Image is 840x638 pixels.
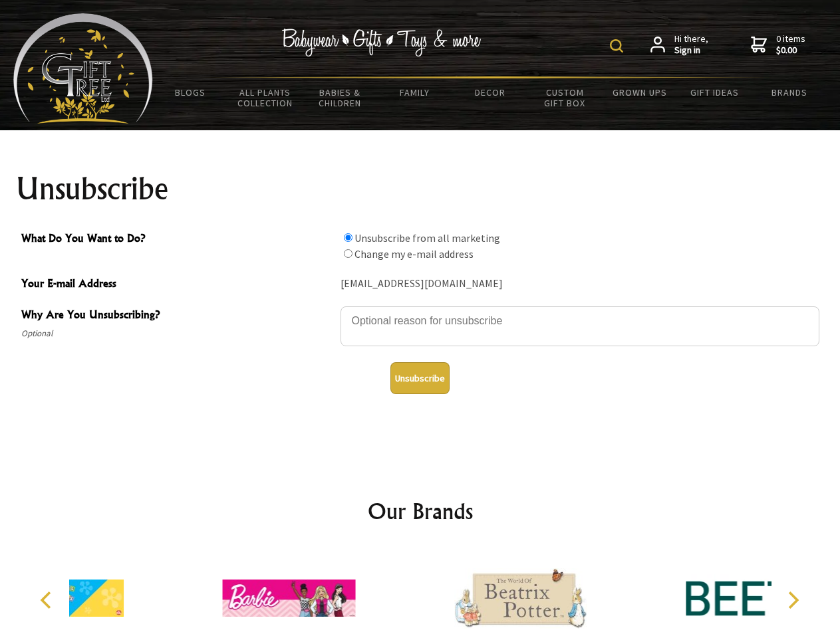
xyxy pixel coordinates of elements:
[27,495,814,527] h2: Our Brands
[677,78,752,106] a: Gift Ideas
[282,29,482,56] img: Babywear - Gifts - Toys & more
[344,249,352,258] input: What Do You Want to Do?
[341,274,819,294] div: [EMAIL_ADDRESS][DOMAIN_NAME]
[228,78,303,117] a: All Plants Collection
[650,33,708,56] a: Hi there,Sign in
[303,78,378,117] a: Babies & Children
[21,275,334,294] span: Your E-mail Address
[602,78,677,106] a: Grown Ups
[378,78,453,106] a: Family
[341,306,819,346] textarea: Why Are You Unsubscribing?
[776,33,805,56] span: 0 items
[776,45,805,56] strong: $0.00
[452,78,527,106] a: Decor
[16,173,825,205] h1: Unsubscribe
[674,45,708,56] strong: Sign in
[674,33,708,56] span: Hi there,
[21,306,334,326] span: Why Are You Unsubscribing?
[354,231,500,245] label: Unsubscribe from all marketing
[610,39,623,53] img: product search
[21,230,334,249] span: What Do You Want to Do?
[527,78,603,117] a: Custom Gift Box
[13,13,153,124] img: Babyware - Gifts - Toys and more...
[354,247,474,261] label: Change my e-mail address
[778,585,807,615] button: Next
[752,78,827,106] a: Brands
[751,33,805,56] a: 0 items$0.00
[21,326,334,342] span: Optional
[344,233,352,242] input: What Do You Want to Do?
[33,585,63,615] button: Previous
[390,362,450,394] button: Unsubscribe
[153,78,228,106] a: BLOGS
